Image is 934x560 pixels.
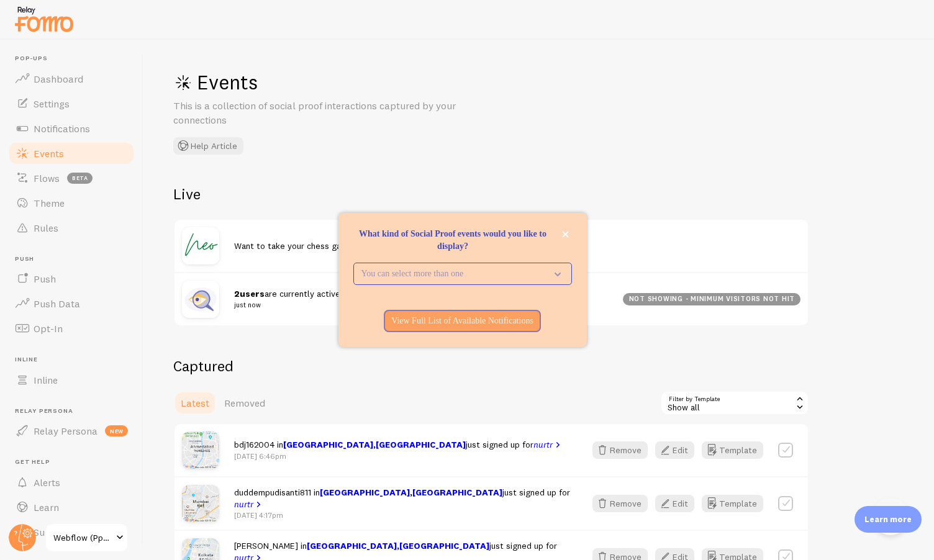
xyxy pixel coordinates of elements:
[173,137,243,155] button: Help Article
[173,70,546,95] h1: Events
[7,166,135,191] a: Flows beta
[855,506,922,533] div: Learn more
[13,3,75,35] img: fomo-relay-logo-orange.svg
[182,485,219,522] img: Mumbai-Maharashtra-India.png
[307,540,489,551] strong: ,
[34,501,59,513] span: Learn
[217,391,273,415] a: Removed
[234,299,608,310] small: just now
[34,122,90,135] span: Notifications
[338,213,587,347] div: What kind of Social Proof events would you like to display?
[182,431,219,469] img: Ahmedabad-Gujarat-India.png
[173,99,471,127] p: This is a collection of social proof interactions captured by your connections
[7,116,135,141] a: Notifications
[15,407,135,415] span: Relay Persona
[655,495,702,512] a: Edit
[864,513,912,525] p: Learn more
[67,173,93,184] span: beta
[7,141,135,166] a: Events
[655,441,702,459] a: Edit
[34,222,58,234] span: Rules
[173,356,809,376] h2: Captured
[182,281,219,318] img: inquiry.jpg
[7,91,135,116] a: Settings
[320,487,502,498] strong: ,
[234,288,265,299] strong: users
[34,273,56,285] span: Push
[234,439,563,450] span: bdj162004 in just signed up for
[7,266,135,291] a: Push
[283,439,373,450] span: [GEOGRAPHIC_DATA]
[34,297,80,310] span: Push Data
[623,293,800,305] div: not showing - minimum visitors not hit
[15,458,135,466] span: Get Help
[173,391,217,415] a: Latest
[234,499,253,510] em: nurtr
[7,191,135,215] a: Theme
[7,368,135,392] a: Inline
[173,184,809,204] h2: Live
[872,498,909,535] iframe: Help Scout Beacon - Open
[7,66,135,91] a: Dashboard
[7,495,135,520] a: Learn
[53,530,112,545] span: Webflow (Ppdev)
[34,172,60,184] span: Flows
[702,441,763,459] button: Template
[234,487,570,510] span: duddempudisanti811 in just signed up for
[234,288,240,299] span: 2
[399,540,489,551] span: [GEOGRAPHIC_DATA]
[412,487,502,498] span: [GEOGRAPHIC_DATA]
[592,495,648,512] button: Remove
[105,425,128,436] span: new
[34,197,65,209] span: Theme
[655,441,694,459] button: Edit
[655,495,694,512] button: Edit
[34,322,63,335] span: Opt-In
[181,397,209,409] span: Latest
[7,418,135,443] a: Relay Persona new
[234,451,563,461] p: [DATE] 6:46pm
[224,397,265,409] span: Removed
[702,495,763,512] button: Template
[384,310,541,332] button: View Full List of Available Notifications
[307,540,397,551] span: [GEOGRAPHIC_DATA]
[45,523,129,553] a: Webflow (Ppdev)
[34,73,83,85] span: Dashboard
[234,240,561,251] span: Want to take your chess game to the next level? Take nurtr membership [DATE]!
[592,441,648,459] button: Remove
[320,487,410,498] span: [GEOGRAPHIC_DATA]
[391,315,533,327] p: View Full List of Available Notifications
[34,374,58,386] span: Inline
[7,520,135,544] a: Support
[34,476,60,489] span: Alerts
[182,227,219,264] img: 63e4f0230de40782485c5851_Neo%20(40%20%C3%97%2040%20px)%20(100%20%C3%97%20100%20px).webp
[34,425,97,437] span: Relay Persona
[234,288,608,311] span: are currently active on our website
[15,356,135,364] span: Inline
[15,255,135,263] span: Push
[7,291,135,316] a: Push Data
[7,316,135,341] a: Opt-In
[15,55,135,63] span: Pop-ups
[7,470,135,495] a: Alerts
[283,439,466,450] strong: ,
[34,147,64,160] span: Events
[361,268,546,280] p: You can select more than one
[34,97,70,110] span: Settings
[353,263,572,285] button: You can select more than one
[559,228,572,241] button: close,
[353,228,572,253] p: What kind of Social Proof events would you like to display?
[376,439,466,450] span: [GEOGRAPHIC_DATA]
[7,215,135,240] a: Rules
[234,510,570,520] p: [DATE] 4:17pm
[660,391,809,415] div: Show all
[533,439,553,450] em: nurtr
